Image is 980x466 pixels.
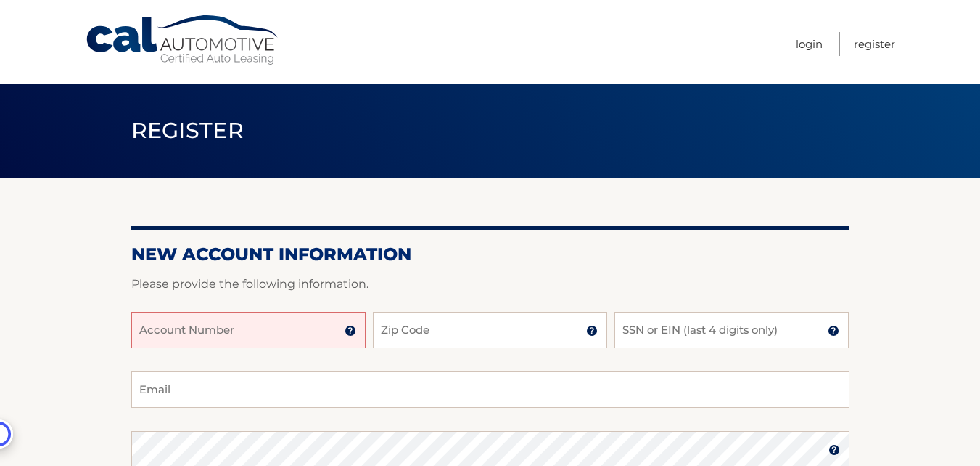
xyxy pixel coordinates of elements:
[131,244,849,265] h2: New Account Information
[131,371,849,408] input: Email
[85,15,281,66] a: Cal Automotive
[131,312,366,348] input: Account Number
[796,32,823,56] a: Login
[345,325,356,337] img: tooltip.svg
[373,312,607,348] input: Zip Code
[828,325,839,337] img: tooltip.svg
[828,444,840,456] img: tooltip.svg
[854,32,895,56] a: Register
[131,274,849,294] p: Please provide the following information.
[586,325,598,337] img: tooltip.svg
[131,117,244,144] span: Register
[614,312,849,348] input: SSN or EIN (last 4 digits only)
